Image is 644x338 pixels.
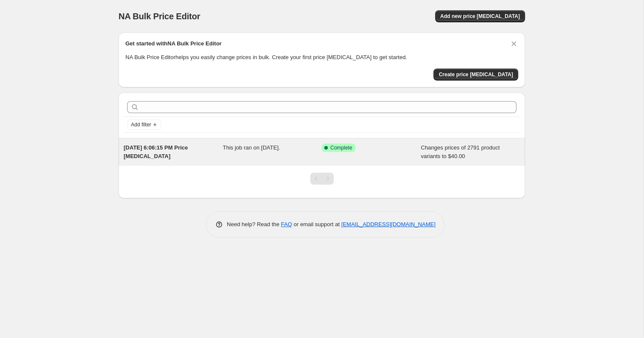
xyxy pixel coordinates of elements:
span: [DATE] 6:06:15 PM Price [MEDICAL_DATA] [124,144,188,159]
span: Changes prices of 2791 product variants to $40.00 [421,144,500,159]
button: Create price change job [433,69,518,81]
span: or email support at [292,221,341,227]
h2: Get started with NA Bulk Price Editor [125,39,222,48]
button: Add filter [127,120,161,130]
a: [EMAIL_ADDRESS][DOMAIN_NAME] [341,221,436,227]
span: Complete [330,144,352,151]
button: Add new price [MEDICAL_DATA] [435,10,525,22]
span: Add filter [131,121,151,128]
span: Need help? Read the [227,221,281,227]
p: NA Bulk Price Editor helps you easily change prices in bulk. Create your first price [MEDICAL_DAT... [125,53,518,62]
span: Add new price [MEDICAL_DATA] [440,13,520,20]
span: Create price [MEDICAL_DATA] [439,71,513,78]
button: Dismiss card [510,39,518,48]
span: NA Bulk Price Editor [119,12,200,21]
a: FAQ [281,221,292,227]
nav: Pagination [310,173,334,185]
span: This job ran on [DATE]. [223,144,280,151]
